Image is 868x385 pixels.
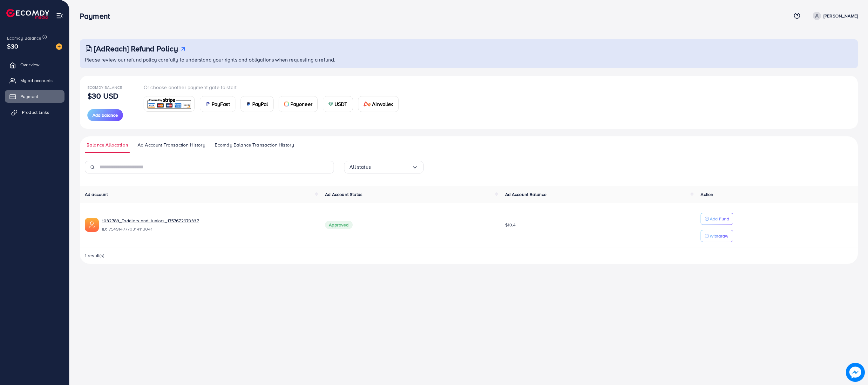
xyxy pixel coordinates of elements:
span: 1 result(s) [85,252,105,259]
a: cardPayoneer [279,96,318,112]
span: Ad Account Status [325,191,363,198]
p: Please review our refund policy carefully to understand your rights and obligations when requesti... [85,56,854,63]
span: Ecomdy Balance [87,85,122,90]
a: Overview [5,58,64,71]
a: cardPayFast [200,96,235,112]
img: menu [56,12,63,19]
p: Or choose another payment gate to start [144,83,404,91]
span: $10.4 [505,222,516,228]
span: Action [701,191,713,198]
img: card [205,101,210,107]
span: Add balance [92,112,118,118]
span: Payment [20,93,38,100]
span: USDT [335,100,348,108]
img: logo [6,9,49,19]
a: cardPayPal [241,96,274,112]
span: Ad Account Balance [505,191,547,198]
span: $30 [7,42,18,51]
span: PayFast [212,100,230,108]
h3: Payment [80,11,115,21]
span: PayPal [252,100,268,108]
span: Balance Allocation [86,141,128,148]
h3: [AdReach] Refund Policy [94,44,178,53]
span: Ecomdy Balance Transaction History [215,141,294,148]
span: Airwallex [372,100,393,108]
div: <span class='underline'>1032783_Toddlers and Juniors_1757672970337</span></br>7549147770314113041 [102,218,315,232]
a: [PERSON_NAME] [810,12,858,20]
p: [PERSON_NAME] [824,12,858,20]
button: Add balance [87,109,123,121]
p: Withdraw [710,232,728,240]
img: image [846,363,865,382]
a: 1032783_Toddlers and Juniors_1757672970337 [102,218,199,224]
span: Ad Account Transaction History [138,141,205,148]
a: Product Links [5,106,64,119]
span: My ad accounts [20,77,53,84]
span: Payoneer [290,100,312,108]
span: Ecomdy Balance [7,35,41,41]
p: Add Fund [710,215,729,223]
button: Withdraw [701,230,733,242]
button: Add Fund [701,213,733,225]
img: card [246,101,251,107]
img: image [56,43,62,50]
img: card [284,101,289,107]
a: My ad accounts [5,74,64,87]
span: Approved [325,221,352,229]
a: cardUSDT [323,96,353,112]
span: ID: 7549147770314113041 [102,226,315,232]
p: $30 USD [87,92,119,100]
a: Payment [5,90,64,103]
a: card [144,96,195,112]
img: card [363,101,371,107]
a: cardAirwallex [358,96,399,112]
div: Search for option [344,161,424,173]
img: card [146,97,193,111]
span: Product Links [22,109,49,115]
span: All status [349,162,371,172]
img: card [328,101,333,107]
span: Ad account [85,191,108,198]
input: Search for option [371,162,412,172]
img: ic-ads-acc.e4c84228.svg [85,218,99,232]
span: Overview [20,62,39,68]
